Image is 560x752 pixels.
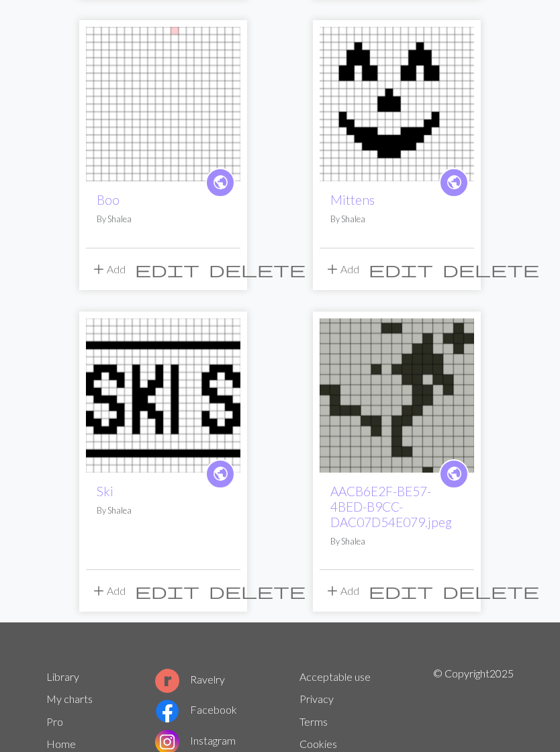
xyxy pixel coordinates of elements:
span: delete [209,261,306,279]
img: Ski [86,319,240,473]
span: add [91,261,107,279]
button: Edit [364,579,438,604]
a: My charts [46,693,93,706]
p: By Shalea [330,214,463,226]
a: Boo [97,193,120,208]
a: public [205,169,235,198]
i: Edit [369,583,433,600]
span: public [446,464,463,485]
span: delete [442,261,539,279]
span: add [324,261,340,279]
a: Cookies [299,738,337,751]
span: public [446,173,463,193]
span: edit [369,582,433,601]
i: Edit [135,583,199,600]
button: Delete [204,579,310,604]
p: By Shalea [330,536,463,549]
a: AACB6E2F-BE57-4BED-B9CC-DAC07D54E079.jpeg [320,388,474,401]
button: Add [86,579,130,604]
button: Add [320,579,364,604]
a: Ski [97,484,113,500]
a: public [439,169,469,198]
i: public [446,461,463,488]
i: public [212,170,229,197]
img: Ravelry logo [155,669,179,694]
a: Instagram [155,735,236,747]
img: Pumpkin [320,28,474,182]
button: Add [86,257,130,283]
i: public [212,461,229,488]
span: add [324,582,340,601]
button: Edit [130,579,204,604]
i: Edit [135,262,199,278]
a: Facebook [155,704,237,716]
a: Privacy [299,693,334,706]
a: public [439,460,469,489]
img: AACB6E2F-BE57-4BED-B9CC-DAC07D54E079.jpeg [320,319,474,473]
span: edit [135,261,199,279]
button: Edit [130,257,204,283]
a: public [205,460,235,489]
p: By Shalea [97,214,230,226]
a: Acceptable use [299,671,371,684]
a: Boo [86,97,240,109]
a: Pumpkin [320,97,474,109]
p: By Shalea [97,505,230,518]
i: public [446,170,463,197]
span: edit [369,261,433,279]
a: Mittens [330,193,375,208]
a: Terms [299,716,328,728]
span: delete [209,582,306,601]
a: Library [46,671,79,684]
a: Ravelry [155,673,225,686]
a: Pro [46,716,63,728]
button: Delete [438,579,544,604]
i: Edit [369,262,433,278]
span: add [91,582,107,601]
span: public [212,173,229,193]
span: delete [442,582,539,601]
button: Edit [364,257,438,283]
a: Ski [86,388,240,401]
span: edit [135,582,199,601]
span: public [212,464,229,485]
button: Delete [204,257,310,283]
img: Facebook logo [155,700,179,724]
button: Delete [438,257,544,283]
a: Home [46,738,76,751]
button: Add [320,257,364,283]
img: Boo [86,28,240,182]
a: AACB6E2F-BE57-4BED-B9CC-DAC07D54E079.jpeg [330,484,452,530]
